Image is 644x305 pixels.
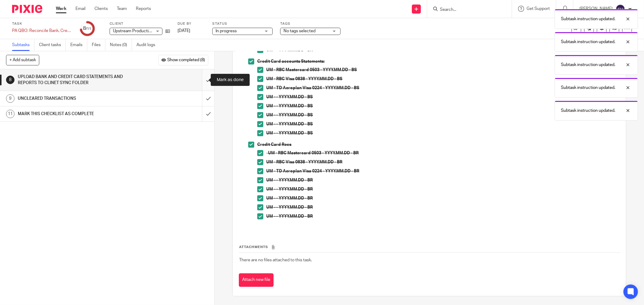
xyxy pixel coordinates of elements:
label: Due by [178,21,205,26]
a: Audit logs [136,39,160,51]
strong: UM - RBC Visa 0838 - YYYY.MM.DD - BR [266,160,342,164]
span: Upstream Productions (Fat Bear Media Inc.) [113,29,194,33]
a: Subtasks [12,39,34,51]
h1: MARK THIS CHECKLIST AS COMPLETE [18,109,137,118]
p: Subtask instruction updated. [561,108,615,114]
strong: UM - - YYYY.MM.DD - BS [266,122,313,126]
p: Subtask instruction updated. [561,16,615,22]
a: Emails [70,39,87,51]
strong: UM - RBC Mastercard 0503 - YYYY.MM.DD - BS [266,68,357,72]
strong: UM - - YYYY.MM.DD - BR [266,178,313,182]
span: Show completed (8) [167,58,205,63]
span: In progress [216,29,237,33]
label: Status [212,21,273,26]
strong: UM - - YYYY.MM.DD - BS [266,113,313,117]
strong: UM - - YYYY.MM.DD - BS [266,95,313,99]
a: Clients [95,6,108,12]
strong: UM - RBC Visa 0838 - YYYY.MM.DD - BS [266,77,342,81]
div: 9 [6,94,14,103]
h1: UPLOAD BANK AND CREDIT CARD STATEMENTS AND REPORTS TO CLINET SYNC FOLDER [18,72,137,88]
span: Attachments [239,245,268,249]
label: Client [110,21,170,26]
div: 8 [6,76,14,84]
h1: UNCLEARED TRANSACTIONS [18,94,137,103]
p: Subtask instruction updated. [561,62,615,68]
a: Email [75,6,85,12]
strong: UM - - YYYY.MM.DD - BR [266,214,313,219]
strong: UM - - YYYY.MM.DD - BS [266,104,313,108]
label: Task [12,21,72,26]
strong: Credit Card Recs [257,143,291,147]
strong: UM - - YYYY.MM.DD - BR [266,48,313,52]
a: Files [92,39,105,51]
div: 11 [6,110,14,118]
p: Subtask instruction updated. [561,85,615,91]
strong: UM - - YYYY.MM.DD - BR [266,196,313,200]
strong: UM - TD Aeroplan Visa 0224 - YYYY.MM.DD - BS [266,86,359,90]
button: Attach new file [239,273,274,287]
a: Reports [136,6,151,12]
img: Pixie [12,5,42,13]
span: No tags selected [284,29,316,33]
a: Notes (0) [110,39,132,51]
button: Show completed (8) [158,55,208,65]
div: PA QBO: Reconcile Bank, Credit Card and Clearing [12,28,72,34]
img: svg%3E [616,4,625,14]
strong: UM - - YYYY.MM.DD - BS [266,131,313,135]
strong: UM - - YYYY.MM.DD - BR [266,205,313,209]
label: Tags [280,21,341,26]
small: /11 [86,27,91,30]
p: Subtask instruction updated. [561,39,615,45]
strong: Credit Card accounts Statements: [257,59,325,64]
strong: UM - - YYYY.MM.DD - BR [266,187,313,191]
span: There are no files attached to this task. [239,258,312,262]
a: Client tasks [39,39,66,51]
strong: UM - TD Aeroplan Visa 0224 - YYYY.MM.DD - BR [266,169,359,173]
button: + Add subtask [6,55,39,65]
a: Team [117,6,127,12]
a: Work [56,6,66,12]
div: 8 [83,25,91,32]
span: [DATE] [178,29,190,33]
strong: UM - RBC Mastercard 0503 - YYYY.MM.DD - BR [268,151,359,155]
